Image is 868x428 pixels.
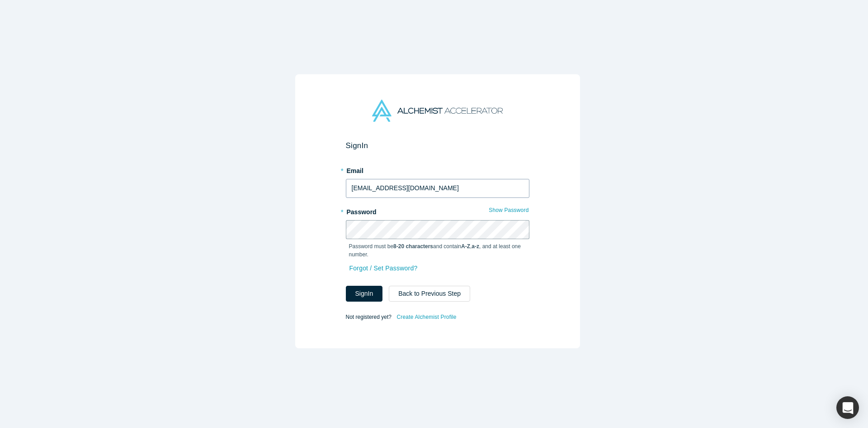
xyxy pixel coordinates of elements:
a: Forgot / Set Password? [349,260,418,276]
label: Email [346,163,529,176]
h2: Sign In [346,141,529,150]
label: Password [346,204,529,217]
strong: A-Z [461,243,470,250]
span: Not registered yet? [346,313,392,320]
strong: a-z [472,243,479,250]
p: Password must be and contain , , and at least one number. [349,242,526,259]
strong: 8-20 characters [393,243,433,250]
button: SignIn [346,286,383,302]
a: Create Alchemist Profile [396,311,457,323]
img: Alchemist Accelerator Logo [372,100,502,122]
button: Show Password [488,204,529,216]
button: Back to Previous Step [389,286,470,302]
